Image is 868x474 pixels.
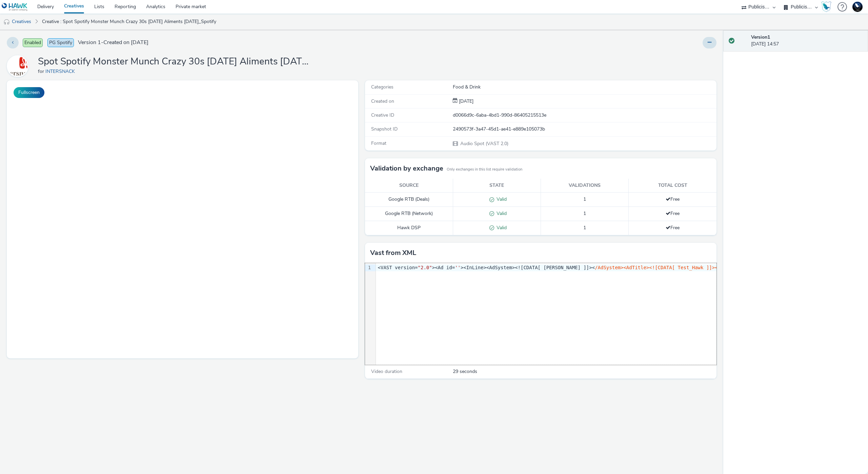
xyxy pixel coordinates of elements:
span: for [38,68,45,75]
td: Google RTB (Deals) [365,193,453,207]
small: Only exchanges in this list require validation [447,167,522,172]
a: Creative : Spot Spotify Monster Munch Crazy 30s [DATE] Aliments [DATE]_Spotify [39,14,220,30]
span: 29 seconds [453,368,477,375]
span: Free [666,224,680,231]
img: INTERSNACK [8,56,27,76]
span: 1 [583,210,586,217]
span: Free [666,196,680,202]
span: 1 [583,196,586,202]
span: /AdSystem><AdTitle><![CDATA[ Test_Hawk ]]></ [595,265,721,270]
td: Google RTB (Network) [365,207,453,221]
h3: Vast from XML [370,248,416,258]
img: audio [3,19,10,25]
a: INTERSNACK [45,68,78,75]
span: Valid [494,224,507,231]
td: Hawk DSP [365,221,453,235]
div: 1 [365,264,372,271]
span: Valid [494,210,507,217]
div: Creation 19 September 2025, 14:57 [458,98,473,105]
span: '' [455,265,461,270]
span: Valid [494,196,507,202]
span: Creative ID [371,112,394,118]
span: [DATE] [458,98,473,104]
span: 1 [583,224,586,231]
div: Food & Drink [453,84,716,91]
span: "2.0" [418,265,432,270]
div: 2490573f-3a47-45d1-ae41-e889e105073b [453,126,716,133]
span: Audio Spot (VAST 2.0) [460,140,508,147]
span: Video duration [371,368,402,375]
th: Total cost [629,179,716,193]
a: Hawk Academy [821,1,834,12]
span: PG Spotify [47,38,74,47]
strong: Version 1 [751,34,770,40]
a: INTERSNACK [7,63,31,69]
h1: Spot Spotify Monster Munch Crazy 30s [DATE] Aliments [DATE]_Spotify [38,55,309,68]
h3: Validation by exchange [370,163,443,174]
div: d0066d9c-6aba-4bd1-990d-86405215513e [453,112,716,119]
button: Fullscreen [14,87,44,98]
img: Hawk Academy [821,1,831,12]
span: Created on [371,98,394,104]
th: Source [365,179,453,193]
span: Categories [371,84,393,90]
span: Enabled [23,38,43,47]
span: Version 1 - Created on [DATE] [78,39,148,46]
img: undefined Logo [2,3,28,11]
th: Validations [541,179,629,193]
img: Support Hawk [852,2,863,12]
th: State [453,179,541,193]
span: Format [371,140,386,146]
div: [DATE] 14:57 [751,34,863,48]
span: Snapshot ID [371,126,398,132]
span: Free [666,210,680,217]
